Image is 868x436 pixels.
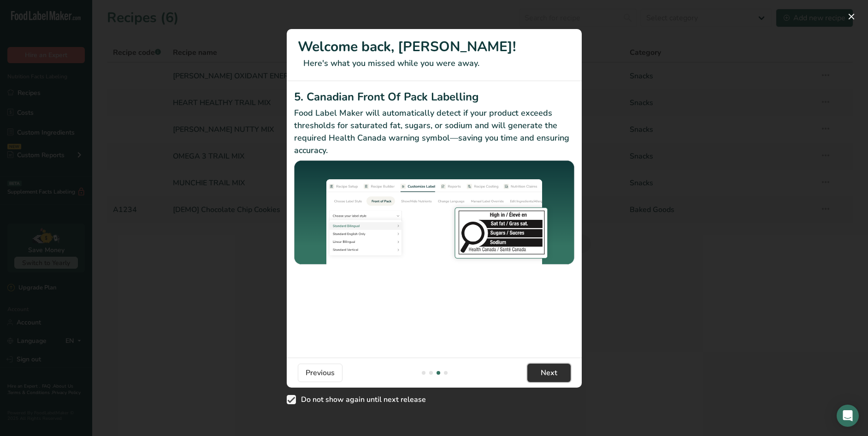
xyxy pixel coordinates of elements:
[294,88,574,105] h2: 5. Canadian Front Of Pack Labelling
[294,160,574,266] img: Canadian Front Of Pack Labelling
[527,364,571,382] button: Next
[298,36,571,57] h1: Welcome back, [PERSON_NAME]!
[837,405,859,427] div: Open Intercom Messenger
[296,395,426,404] span: Do not show again until next release
[541,367,557,378] span: Next
[298,364,342,382] button: Previous
[306,367,335,378] span: Previous
[298,57,571,70] p: Here's what you missed while you were away.
[294,107,574,157] p: Food Label Maker will automatically detect if your product exceeds thresholds for saturated fat, ...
